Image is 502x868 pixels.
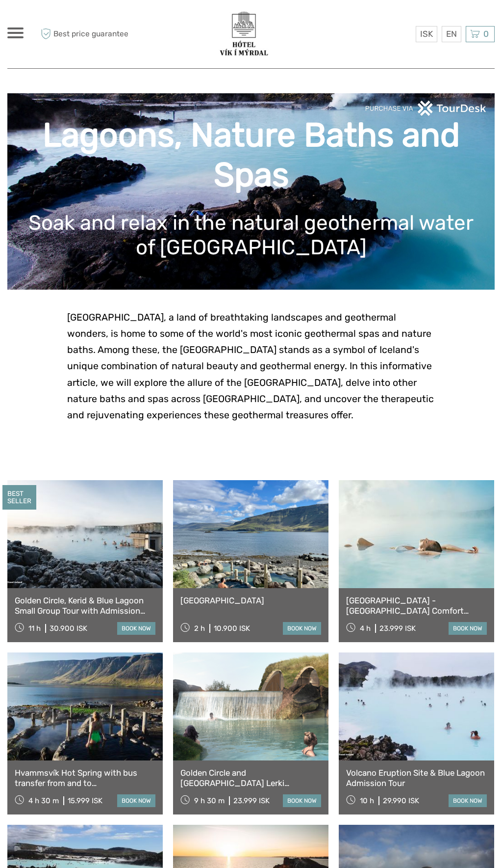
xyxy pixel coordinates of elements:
h1: Lagoons, Nature Baths and Spas [22,115,480,195]
a: Golden Circle and [GEOGRAPHIC_DATA] Lerki Admission [180,768,321,788]
a: book now [117,622,155,635]
a: [GEOGRAPHIC_DATA] [180,596,321,605]
span: ISK [420,29,433,39]
a: book now [449,622,487,635]
a: Golden Circle, Kerid & Blue Lagoon Small Group Tour with Admission Ticket [15,596,155,616]
a: Volcano Eruption Site & Blue Lagoon Admission Tour [346,768,487,788]
span: 4 h 30 m [28,796,59,805]
a: book now [117,794,155,807]
span: 4 h [360,624,371,633]
a: Hvammsvík Hot Spring with bus transfer from and to [GEOGRAPHIC_DATA] [15,768,155,788]
img: PurchaseViaTourDeskwhite.png [365,101,487,116]
a: book now [283,794,321,807]
h1: Soak and relax in the natural geothermal water of [GEOGRAPHIC_DATA] [22,211,480,260]
div: EN [442,26,461,42]
span: 0 [482,29,490,39]
div: 23.999 ISK [233,796,270,805]
span: 11 h [28,624,41,633]
div: BEST SELLER [2,485,36,510]
a: book now [283,622,321,635]
span: Best price guarantee [38,26,129,42]
span: 2 h [194,624,205,633]
div: 15.999 ISK [68,796,102,805]
span: 9 h 30 m [194,796,225,805]
div: 29.990 ISK [383,796,419,805]
div: 30.900 ISK [50,624,87,633]
span: [GEOGRAPHIC_DATA], a land of breathtaking landscapes and geothermal wonders, is home to some of t... [67,312,434,421]
img: 3623-377c0aa7-b839-403d-a762-68de84ed66d4_logo_big.png [216,10,272,58]
a: [GEOGRAPHIC_DATA] - [GEOGRAPHIC_DATA] Comfort including admission [346,596,487,616]
a: book now [449,794,487,807]
div: 10.900 ISK [214,624,250,633]
div: 23.999 ISK [379,624,416,633]
span: 10 h [360,796,374,805]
